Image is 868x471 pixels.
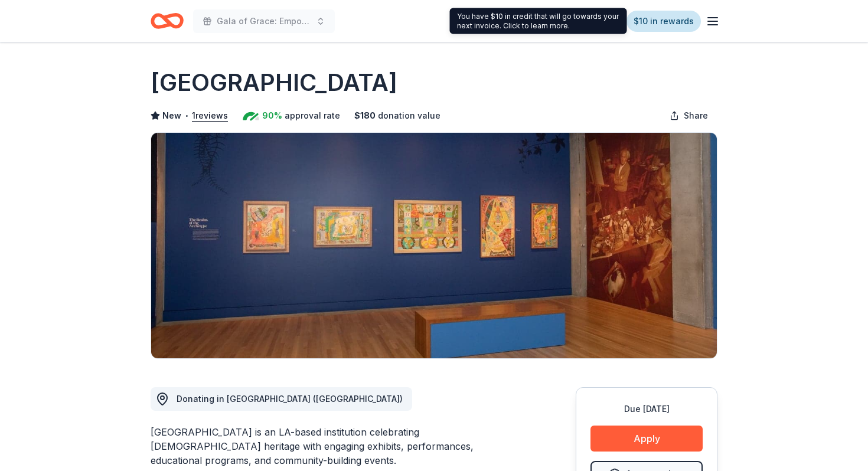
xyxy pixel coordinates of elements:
[378,109,440,123] span: donation value
[590,402,703,416] div: Due [DATE]
[262,109,282,123] span: 90%
[684,109,708,123] span: Share
[660,104,717,127] button: Share
[151,66,397,99] h1: [GEOGRAPHIC_DATA]
[590,426,703,452] button: Apply
[151,133,717,358] img: Image for Skirball Cultural Center
[192,109,228,123] button: 1reviews
[151,425,519,467] div: [GEOGRAPHIC_DATA] is an LA-based institution celebrating [DEMOGRAPHIC_DATA] heritage with engagin...
[217,14,311,28] span: Gala of Grace: Empowering Futures for El Porvenir
[185,111,189,120] span: •
[177,394,403,404] span: Donating in [GEOGRAPHIC_DATA] ([GEOGRAPHIC_DATA])
[162,109,181,123] span: New
[450,8,627,34] div: You have $10 in credit that will go towards your next invoice. Click to learn more.
[354,109,376,123] span: $ 180
[285,109,340,123] span: approval rate
[193,9,335,33] button: Gala of Grace: Empowering Futures for El Porvenir
[151,7,184,35] a: Home
[626,11,701,32] a: $10 in rewards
